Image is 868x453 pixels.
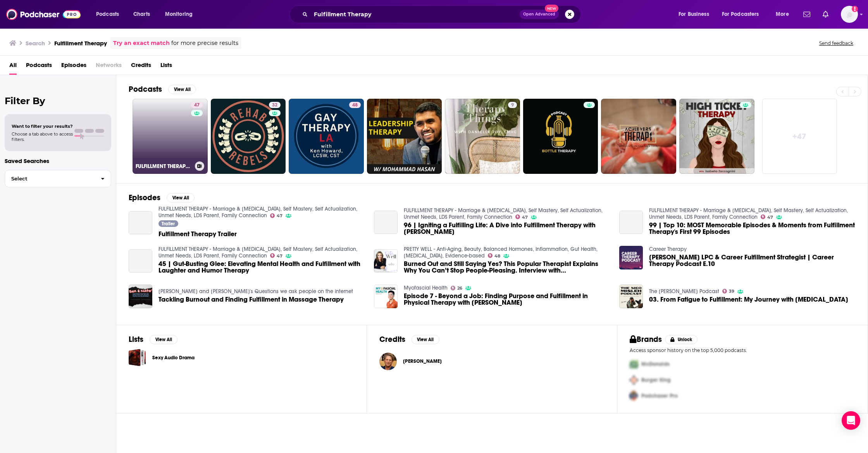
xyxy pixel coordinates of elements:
[776,9,789,20] span: More
[54,39,107,47] h3: Fulfillment Therapy
[842,411,860,430] div: Open Intercom Messenger
[404,261,610,274] a: Burned Out and Still Saying Yes? This Popular Therapist Explains Why You Can’t Stop People-Pleasi...
[762,99,837,174] a: +47
[641,361,670,367] span: McDonalds
[133,9,150,20] span: Charts
[12,131,73,142] span: Choose a tab above to access filters.
[171,39,238,48] span: for more precise results
[129,84,196,94] a: PodcastsView All
[412,335,439,344] button: View All
[379,353,397,370] img: Terry Real
[269,102,281,108] a: 32
[277,214,282,218] span: 47
[352,101,358,109] span: 48
[129,211,152,235] a: Fulfillment Therapy Trailer
[665,335,698,344] button: Unlock
[12,124,73,129] span: Want to filter your results?
[520,10,559,19] button: Open AdvancedNew
[649,222,855,235] a: 99 | Top 10: MOST Memorable Episodes & Moments from Fulfillment Therapy's First 99 Episodes
[403,358,442,364] span: [PERSON_NAME]
[5,95,111,106] h2: Filter By
[131,59,151,75] a: Credits
[649,254,855,267] a: Emily Drake LPC & Career Fulfillment Strategist | Career Therapy Podcast E.10
[374,249,398,273] img: Burned Out and Still Saying Yes? This Popular Therapist Explains Why You Can’t Stop People-Pleasi...
[729,290,734,293] span: 39
[404,207,603,220] a: FULFILLMENT THERAPY - Marriage & Family Therapy, Self Mastery, Self Actualization, Unmet Needs, L...
[770,8,799,21] button: open menu
[374,211,398,234] a: 96 | Igniting a Fulfilling Life: A Dive into Fulfillment Therapy with Kendra Nielsen
[619,246,643,269] img: Emily Drake LPC & Career Fulfillment Strategist | Career Therapy Podcast E.10
[96,59,122,75] span: Networks
[61,59,86,75] span: Episodes
[129,84,162,94] h2: Podcasts
[761,214,773,219] a: 47
[277,254,282,258] span: 47
[168,85,196,94] button: View All
[852,6,858,12] svg: Add a profile image
[270,213,283,218] a: 47
[800,8,813,21] a: Show notifications dropdown
[457,287,462,290] span: 26
[150,335,177,344] button: View All
[5,170,111,187] button: Select
[722,289,735,293] a: 39
[158,231,237,237] a: Fulfillment Therapy Trailer
[649,254,855,267] span: [PERSON_NAME] LPC & Career Fulfillment Strategist | Career Therapy Podcast E.10
[641,393,678,399] span: Podchaser Pro
[404,222,610,235] a: 96 | Igniting a Fulfilling Life: A Dive into Fulfillment Therapy with Kendra Nielsen
[630,347,855,353] p: Access sponsor history on the top 5,000 podcasts.
[522,216,528,219] span: 47
[96,9,119,20] span: Podcasts
[649,296,848,303] a: 03. From Fatigue to Fulfillment: My Journey with Hormone Replacement Therapy
[451,286,463,290] a: 26
[9,59,17,75] span: All
[619,211,643,234] a: 99 | Top 10: MOST Memorable Episodes & Moments from Fulfillment Therapy's First 99 Episodes
[349,102,361,108] a: 48
[508,102,517,108] a: 9
[649,246,687,252] a: Career Therapy
[129,285,152,308] img: Tackling Burnout and Finding Fulfillment in Massage Therapy
[26,59,52,75] a: Podcasts
[6,7,81,22] img: Podchaser - Follow, Share and Rate Podcasts
[194,101,200,109] span: 47
[630,335,662,344] h2: Brands
[167,193,195,202] button: View All
[379,335,405,344] h2: Credits
[129,335,177,344] a: ListsView All
[129,249,152,273] a: 45 | Gut-Busting Glee: Elevating Mental Health and Fulfillment with Laughter and Humor Therapy
[272,101,277,109] span: 32
[129,349,146,366] a: Sexy Audio Drama
[113,39,170,48] a: Try an exact match
[841,6,858,23] img: User Profile
[374,285,398,308] a: Episode 7 - Beyond a Job: Finding Purpose and Fulfillment in Physical Therapy with Jess Jenney
[445,99,520,174] a: 9
[270,253,283,258] a: 47
[404,222,610,235] span: 96 | Igniting a Fulfilling Life: A Dive into Fulfillment Therapy with [PERSON_NAME]
[511,101,514,109] span: 9
[494,254,500,258] span: 48
[817,40,856,46] button: Send feedback
[5,176,95,181] span: Select
[649,207,848,220] a: FULFILLMENT THERAPY - Marriage & Family Therapy, Self Mastery, Self Actualization, Unmet Needs, L...
[158,206,357,219] a: FULFILLMENT THERAPY - Marriage & Family Therapy, Self Mastery, Self Actualization, Unmet Needs, L...
[722,9,759,20] span: For Podcasters
[211,99,286,174] a: 32
[158,296,344,303] a: Tackling Burnout and Finding Fulfillment in Massage Therapy
[158,261,365,274] a: 45 | Gut-Busting Glee: Elevating Mental Health and Fulfillment with Laughter and Humor Therapy
[162,221,175,226] span: Trailer
[289,99,364,174] a: 48
[379,335,439,344] a: CreditsView All
[673,8,719,21] button: open menu
[717,8,770,21] button: open menu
